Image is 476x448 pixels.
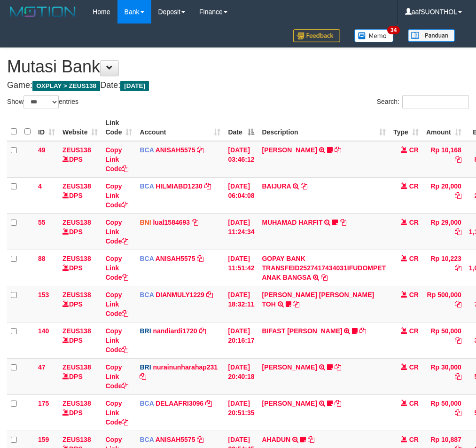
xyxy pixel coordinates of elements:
a: Copy CARINA OCTAVIA TOH to clipboard [293,300,299,308]
th: Account: activate to sort column ascending [136,114,224,141]
a: Copy Link Code [105,327,128,354]
input: Search: [402,95,469,109]
a: Copy lual1584693 to clipboard [192,219,198,226]
a: Copy Link Code [105,255,128,281]
a: Copy ANISAH5575 to clipboard [197,436,203,443]
a: nandiardi1720 [153,327,197,335]
td: [DATE] 03:46:12 [224,141,258,178]
span: CR [409,436,419,443]
a: Copy MUHAMAD HARFIT to clipboard [340,219,346,226]
th: Website: activate to sort column ascending [59,114,101,141]
h4: Game: Date: [7,81,469,90]
a: Copy AHADUN to clipboard [308,436,314,443]
a: lual1584693 [153,219,190,226]
a: Copy Rp 10,168 to clipboard [455,156,461,163]
span: OXPLAY > ZEUS138 [32,81,100,91]
td: DPS [59,322,101,358]
span: CR [409,182,419,190]
select: Showentries [23,95,59,109]
td: [DATE] 20:40:18 [224,358,258,394]
span: 140 [38,327,49,335]
span: 55 [38,219,46,226]
td: DPS [59,177,101,213]
span: CR [409,400,419,407]
span: BNI [140,219,151,226]
span: CR [409,146,419,154]
h1: Mutasi Bank [7,57,469,76]
a: Copy RIDWAN SAPUT to clipboard [335,400,341,407]
span: 153 [38,291,49,299]
td: DPS [59,141,101,178]
span: CR [409,291,419,299]
span: BCA [140,146,154,154]
a: AHADUN [262,436,290,443]
a: BAIJURA [262,182,291,190]
a: Copy Link Code [105,182,128,209]
a: Copy Link Code [105,219,128,245]
img: Button%20Memo.svg [354,29,394,42]
span: BCA [140,436,154,443]
span: 47 [38,363,46,371]
td: DPS [59,213,101,250]
span: 4 [38,182,42,190]
a: ANISAH5575 [156,255,195,262]
a: ZEUS138 [62,291,91,299]
a: ZEUS138 [62,436,91,443]
td: DPS [59,286,101,322]
td: [DATE] 20:51:35 [224,394,258,431]
td: Rp 29,000 [422,213,465,250]
a: ZEUS138 [62,255,91,262]
span: BCA [140,291,154,299]
span: [DATE] [120,81,149,91]
a: BIFAST [PERSON_NAME] [262,327,342,335]
th: Link Code: activate to sort column ascending [101,114,136,141]
td: Rp 10,223 [422,250,465,286]
span: 159 [38,436,49,443]
span: CR [409,219,419,226]
a: MUHAMAD HARFIT [262,219,322,226]
a: ZEUS138 [62,327,91,335]
td: [DATE] 11:24:34 [224,213,258,250]
a: ZEUS138 [62,219,91,226]
td: DPS [59,250,101,286]
a: Copy Rp 20,000 to clipboard [455,192,461,199]
a: Copy GOPAY BANK TRANSFEID2527417434031IFUDOMPET ANAK BANGSA to clipboard [321,274,328,281]
th: Amount: activate to sort column ascending [422,114,465,141]
a: ZEUS138 [62,363,91,371]
a: Copy ANISAH5575 to clipboard [197,255,203,262]
a: Copy Rp 10,223 to clipboard [455,264,461,272]
a: [PERSON_NAME] [262,363,317,371]
a: Copy ANISAH5575 to clipboard [197,146,203,154]
td: DPS [59,394,101,431]
a: Copy nandiardi1720 to clipboard [199,327,206,335]
span: CR [409,327,419,335]
a: Copy RISAL WAHYUDI to clipboard [335,363,341,371]
th: Type: activate to sort column ascending [390,114,422,141]
a: Copy DIANMULY1229 to clipboard [206,291,213,299]
span: 34 [387,26,400,34]
a: Copy INA PAUJANAH to clipboard [335,146,341,154]
a: Copy nurainunharahap231 to clipboard [140,373,146,380]
td: Rp 500,000 [422,286,465,322]
span: CR [409,363,419,371]
a: Copy HILMIABD1230 to clipboard [204,182,211,190]
a: Copy Link Code [105,146,128,173]
a: Copy Link Code [105,291,128,317]
a: GOPAY BANK TRANSFEID2527417434031IFUDOMPET ANAK BANGSA [262,255,386,281]
span: BCA [140,255,154,262]
a: ZEUS138 [62,182,91,190]
a: ANISAH5575 [156,146,195,154]
a: ZEUS138 [62,146,91,154]
a: HILMIABD1230 [156,182,203,190]
a: ZEUS138 [62,400,91,407]
a: Copy BIFAST MUHAMMAD FIR to clipboard [359,327,366,335]
a: [PERSON_NAME] [262,400,317,407]
span: 49 [38,146,46,154]
a: DIANMULY1229 [156,291,204,299]
a: 34 [347,24,401,47]
td: Rp 20,000 [422,177,465,213]
a: DELAAFRI3096 [156,400,203,407]
td: Rp 10,168 [422,141,465,178]
img: Feedback.jpg [293,29,340,42]
td: Rp 30,000 [422,358,465,394]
